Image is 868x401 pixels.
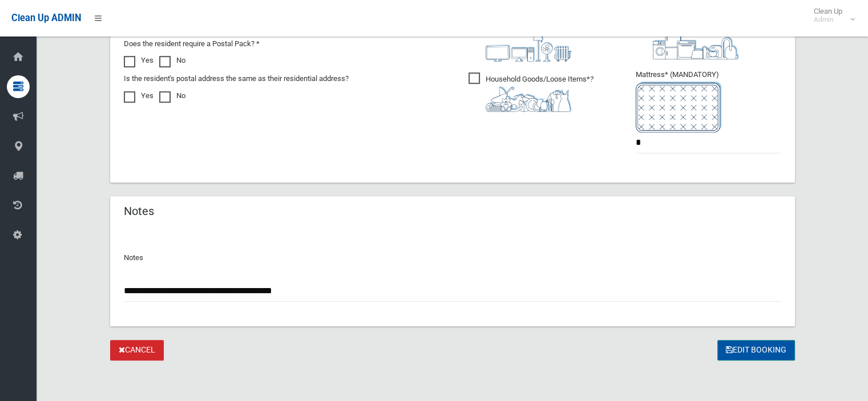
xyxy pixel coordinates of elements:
label: Yes [124,89,154,103]
span: Mattress* (MANDATORY) [636,70,781,132]
img: e7408bece873d2c1783593a074e5cb2f.png [636,82,721,132]
button: Edit Booking [717,340,795,361]
header: Notes [110,200,168,222]
i: ? [653,18,757,59]
label: No [159,89,185,103]
span: Metal Appliances/White Goods [636,15,757,59]
img: 36c1b0289cb1767239cdd3de9e694f19.png [653,29,738,59]
label: Yes [124,54,154,67]
label: Does the resident require a Postal Pack? * [124,37,260,51]
span: Electronics [469,18,571,62]
label: Is the resident's postal address the same as their residential address? [124,72,349,86]
span: Clean Up ADMIN [11,13,81,23]
label: No [159,54,185,67]
span: Clean Up [808,7,854,24]
a: Cancel [110,340,164,361]
i: ? [486,75,594,112]
img: b13cc3517677393f34c0a387616ef184.png [486,86,571,112]
small: Admin [814,15,842,24]
p: Notes [124,251,781,265]
i: ? [486,20,571,62]
span: Household Goods/Loose Items* [469,72,594,112]
img: 394712a680b73dbc3d2a6a3a7ffe5a07.png [486,31,571,62]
